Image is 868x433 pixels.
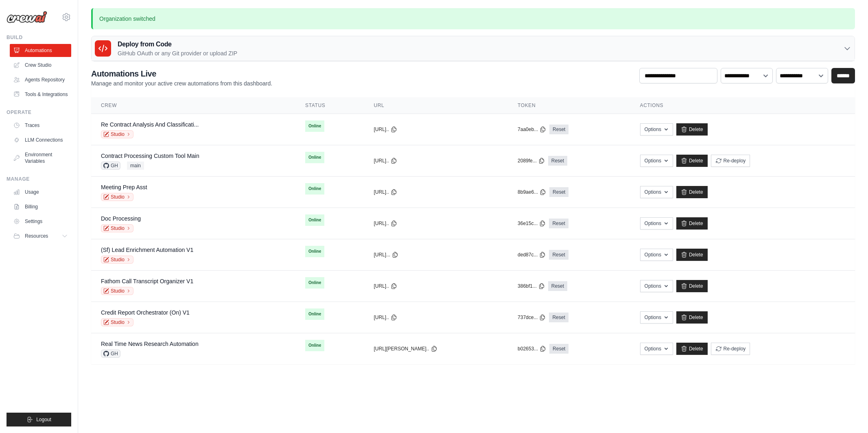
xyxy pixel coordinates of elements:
[305,214,324,226] span: Online
[118,49,237,57] p: GitHub OAuth or any Git provider or upload ZIP
[676,123,708,136] a: Delete
[676,311,708,324] a: Delete
[640,123,673,136] button: Options
[518,283,545,289] button: 386bf1...
[676,249,708,261] a: Delete
[711,343,750,355] button: Re-deploy
[548,156,567,166] a: Reset
[36,416,51,423] span: Logout
[364,97,508,114] th: URL
[640,249,673,261] button: Options
[518,157,545,164] button: 2089fe...
[640,280,673,292] button: Options
[518,314,546,321] button: 737dce...
[549,313,568,322] a: Reset
[101,193,133,201] a: Studio
[101,341,199,347] a: Real Time News Research Automation
[305,120,324,132] span: Online
[91,8,855,29] p: Organization switched
[101,153,199,159] a: Contract Processing Custom Tool Main
[711,155,750,167] button: Re-deploy
[91,79,272,87] p: Manage and monitor your active crew automations from this dashboard.
[25,233,48,239] span: Resources
[518,251,546,258] button: ded87c...
[518,220,546,227] button: 36e15c...
[101,350,120,358] span: GH
[127,162,144,170] span: main
[518,126,546,133] button: 7aa0eb...
[676,343,708,355] a: Delete
[101,309,190,316] a: Credit Report Orchestrator (On) V1
[91,68,272,79] h2: Automations Live
[91,97,295,114] th: Crew
[10,59,71,72] a: Crew Studio
[549,125,568,134] a: Reset
[7,413,71,426] button: Logout
[549,187,568,197] a: Reset
[10,148,71,168] a: Environment Variables
[10,119,71,132] a: Traces
[10,215,71,228] a: Settings
[7,109,71,116] div: Operate
[305,246,324,257] span: Online
[305,308,324,320] span: Online
[101,162,120,170] span: GH
[640,186,673,198] button: Options
[630,97,855,114] th: Actions
[549,250,568,260] a: Reset
[10,133,71,147] a: LLM Connections
[374,346,437,352] button: [URL][PERSON_NAME]..
[10,73,71,86] a: Agents Repository
[549,219,568,228] a: Reset
[640,217,673,230] button: Options
[676,186,708,198] a: Delete
[118,39,237,49] h3: Deploy from Code
[101,121,199,128] a: Re Contract Analysis And Classificati...
[101,278,193,284] a: Fathom Call Transcript Organizer V1
[101,130,133,138] a: Studio
[508,97,630,114] th: Token
[305,152,324,163] span: Online
[676,280,708,292] a: Delete
[10,44,71,57] a: Automations
[640,311,673,324] button: Options
[101,247,193,253] a: (Sf) Lead Enrichment Automation V1
[101,256,133,264] a: Studio
[549,344,568,354] a: Reset
[101,287,133,295] a: Studio
[518,346,546,352] button: b02653...
[101,184,147,190] a: Meeting Prep Asst
[676,155,708,167] a: Delete
[305,183,324,195] span: Online
[7,176,71,182] div: Manage
[518,189,546,195] button: 8b9ae6...
[295,97,364,114] th: Status
[676,217,708,230] a: Delete
[10,230,71,243] button: Resources
[10,186,71,199] a: Usage
[640,155,673,167] button: Options
[101,224,133,232] a: Studio
[101,215,141,222] a: Doc Processing
[305,340,324,351] span: Online
[10,88,71,101] a: Tools & Integrations
[640,343,673,355] button: Options
[101,318,133,326] a: Studio
[7,34,71,41] div: Build
[7,11,47,23] img: Logo
[10,200,71,213] a: Billing
[548,281,567,291] a: Reset
[305,277,324,289] span: Online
